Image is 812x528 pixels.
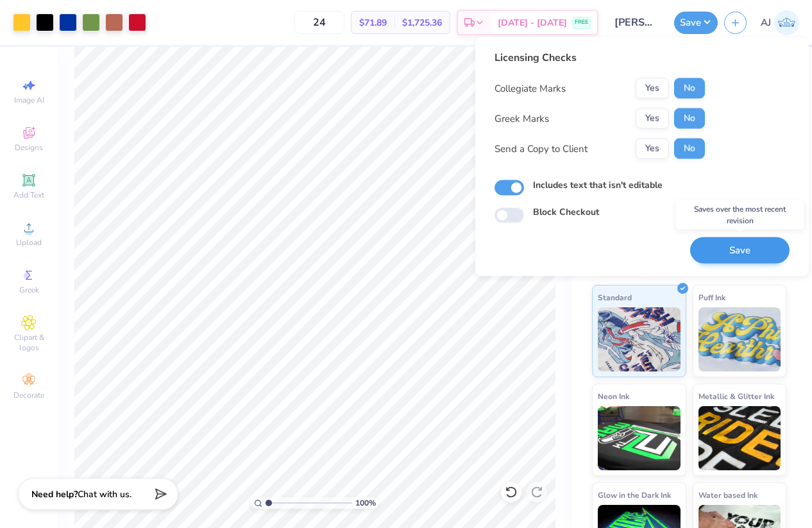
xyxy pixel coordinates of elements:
[698,488,757,502] span: Water based Ink
[16,237,42,248] span: Upload
[15,142,43,153] span: Designs
[31,488,78,500] strong: Need help?
[636,78,669,99] button: Yes
[498,16,567,30] span: [DATE] - [DATE]
[598,406,681,470] img: Neon Ink
[533,178,663,192] label: Includes text that isn't editable
[13,390,44,400] span: Decorate
[605,10,668,35] input: Untitled Design
[598,488,671,502] span: Glow in the Dark Ink
[19,285,39,295] span: Greek
[676,200,804,230] div: Saves over the most recent revision
[690,237,790,264] button: Save
[761,10,799,35] a: AJ
[533,205,599,219] label: Block Checkout
[13,190,44,200] span: Add Text
[598,389,629,403] span: Neon Ink
[359,16,387,30] span: $71.89
[355,497,376,509] span: 100 %
[495,141,588,156] div: Send a Copy to Client
[674,12,718,34] button: Save
[598,291,632,304] span: Standard
[495,50,705,65] div: Licensing Checks
[774,10,799,35] img: Armiel John Calzada
[495,111,549,126] div: Greek Marks
[294,11,344,34] input: – –
[402,16,442,30] span: $1,725.36
[674,108,705,129] button: No
[575,18,588,27] span: FREE
[674,139,705,159] button: No
[495,81,566,96] div: Collegiate Marks
[698,291,725,304] span: Puff Ink
[6,332,51,353] span: Clipart & logos
[636,108,669,129] button: Yes
[598,307,681,371] img: Standard
[761,15,771,30] span: AJ
[78,488,131,500] span: Chat with us.
[674,78,705,99] button: No
[698,389,774,403] span: Metallic & Glitter Ink
[698,307,781,371] img: Puff Ink
[698,406,781,470] img: Metallic & Glitter Ink
[14,95,44,105] span: Image AI
[636,139,669,159] button: Yes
